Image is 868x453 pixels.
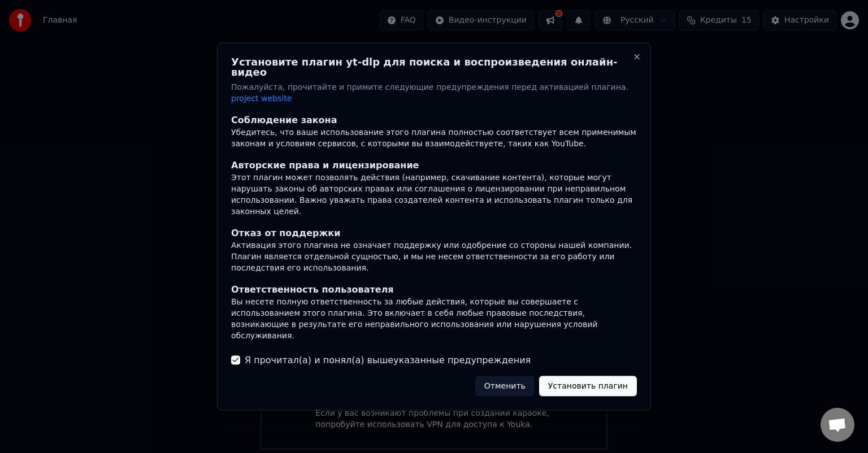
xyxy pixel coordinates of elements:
[231,82,637,104] p: Пожалуйста, прочитайте и примите следующие предупреждения перед активацией плагина.
[231,239,637,273] div: Активация этого плагина не означает поддержку или одобрение со стороны нашей компании. Плагин явл...
[231,172,637,217] div: Этот плагин может позволять действия (например, скачивание контента), которые могут нарушать зако...
[475,376,535,396] button: Отменить
[231,226,637,239] div: Отказ от поддержки
[231,296,637,341] div: Вы несете полную ответственность за любые действия, которые вы совершаете с использованием этого ...
[231,158,637,172] div: Авторские права и лицензирование
[231,282,637,296] div: Ответственность пользователя
[539,376,637,396] button: Установить плагин
[231,113,637,127] div: Соблюдение закона
[245,353,531,367] label: Я прочитал(а) и понял(а) вышеуказанные предупреждения
[231,57,637,77] h2: Установите плагин yt-dlp для поиска и воспроизведения онлайн-видео
[231,94,292,103] span: project website
[231,127,637,149] div: Убедитесь, что ваше использование этого плагина полностью соответствует всем применимым законам и...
